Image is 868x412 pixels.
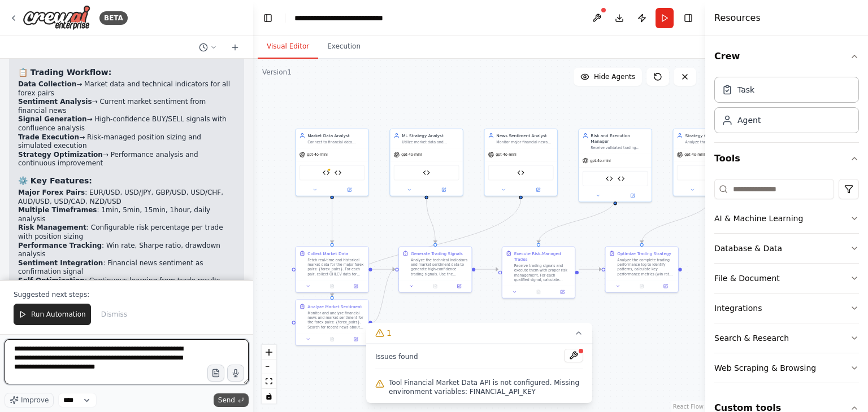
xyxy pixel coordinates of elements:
div: Collect Market DataFetch real-time and historical market data for the major forex pairs: {forex_p... [295,246,368,292]
button: Open in side panel [616,192,649,199]
span: Tool Financial Market Data API is not configured. Missing environment variables: FINANCIAL_API_KEY [389,378,583,396]
div: News Sentiment AnalystMonitor major financial news sources and social media for events that could... [484,129,557,196]
button: Hide right sidebar [680,10,696,26]
strong: Major Forex Pairs [18,189,85,196]
button: Open in side panel [449,283,469,290]
button: zoom in [262,345,276,360]
div: Analyze the trading performance log on a {optimization_frequency} basis, identify patterns in pro... [685,140,742,144]
div: AI & Machine Learning [714,213,803,224]
button: Open in side panel [656,283,676,290]
li: : Configurable risk percentage per trade with position sizing [18,223,235,241]
div: Collect Market Data [307,251,348,256]
div: Generate Trading Signals [411,251,463,256]
button: Switch to previous chat [194,41,222,54]
g: Edge from 735ff86a-a5c6-465c-8dea-6de79c4ec4f1 to 3e8e6cb8-9d90-49d3-ac00-80ca490cf3e0 [579,266,601,272]
div: Strategy OptimizerAnalyze the trading performance log on a {optimization_frequency} basis, identi... [672,129,746,196]
span: Issues found [375,352,418,361]
img: Logo [23,5,90,30]
g: Edge from 64fed29e-ae88-4330-bb74-00dc98141756 to 4710b253-f1c5-400d-975a-c12b81cb26b6 [329,199,523,296]
div: Risk and Execution ManagerReceive validated trading signals, calculate optimal position sizes bas... [578,129,652,202]
strong: Risk Management [18,223,86,231]
strong: Multiple Timeframes [18,206,97,214]
div: File & Document [714,273,780,284]
button: Tools [714,143,859,174]
button: zoom out [262,360,276,374]
div: Web Scraping & Browsing [714,362,816,374]
span: gpt-4o-mini [496,152,516,157]
button: Execution [318,35,370,59]
span: Improve [21,396,49,405]
button: Database & Data [714,234,859,263]
g: Edge from 37b0ca98-eda9-4666-9345-4687a12706c1 to db8fd04b-2830-4069-8f32-4ac2b6a02032 [423,199,438,243]
strong: Self-Optimization [18,277,85,284]
g: Edge from db8fd04b-2830-4069-8f32-4ac2b6a02032 to 735ff86a-a5c6-465c-8dea-6de79c4ec4f1 [475,266,498,272]
div: Utilize market data and technical indicators to predict market direction using advanced analysis ... [402,140,459,144]
button: fit view [262,374,276,389]
div: Analyze the technical indicators and market sentiment data to generate high-confidence trading si... [411,257,468,276]
div: Integrations [714,303,762,314]
li: → Performance analysis and continuous improvement [18,151,235,168]
span: gpt-4o-mini [684,152,705,157]
button: Start a new chat [226,41,244,54]
strong: Sentiment Integration [18,259,103,267]
nav: breadcrumb [294,12,420,24]
button: toggle interactivity [262,389,276,404]
div: Search & Research [714,332,789,344]
button: Visual Editor [258,35,318,59]
g: Edge from 3f405cd7-38eb-400e-85f9-85de60c6f404 to db8fd04b-2830-4069-8f32-4ac2b6a02032 [372,266,395,272]
button: Search & Research [714,323,859,353]
div: Optimize Trading StrategyAnalyze the complete trading performance log to identify patterns, calcu... [605,246,678,292]
li: : Win rate, Sharpe ratio, drawdown analysis [18,242,235,259]
div: ML Strategy AnalystUtilize market data and technical indicators to predict market direction using... [389,129,463,196]
strong: 📋 Trading Workflow: [18,68,111,77]
span: gpt-4o-mini [401,152,422,157]
div: Database & Data [714,243,782,254]
li: → Current market sentiment from financial news [18,98,235,115]
div: Market Data AnalystConnect to financial data sources, collect real-time and historical price data... [295,129,368,196]
li: : Financial news sentiment as confirmation signal [18,259,235,277]
div: News Sentiment Analyst [496,133,553,138]
div: Market Data Analyst [307,133,364,138]
button: No output available [320,283,345,290]
li: : EUR/USD, USD/JPY, GBP/USD, USD/CHF, AUD/USD, USD/CAD, NZD/USD [18,189,235,206]
li: → Market data and technical indicators for all forex pairs [18,80,235,98]
span: gpt-4o-mini [590,158,610,163]
button: 1 [366,323,592,344]
button: Send [214,393,249,407]
g: Edge from 0a7139e3-c26b-4a85-af36-6c6091ab5a2e to 3e8e6cb8-9d90-49d3-ac00-80ca490cf3e0 [639,199,712,243]
strong: Data Collection [18,80,76,88]
div: Crew [714,72,859,142]
strong: Trade Execution [18,133,79,141]
div: Strategy Optimizer [685,133,742,138]
strong: Signal Generation [18,115,87,123]
strong: Strategy Optimization [18,151,103,159]
button: AI & Machine Learning [714,204,859,233]
strong: Performance Tracking [18,242,102,249]
h4: Resources [714,11,761,25]
div: Analyze the complete trading performance log to identify patterns, calculate key performance metr... [617,257,674,276]
span: 1 [387,327,392,339]
button: Open in side panel [333,186,366,194]
div: Monitor and analyze financial news and market sentiment for the forex pairs: {forex_pairs}. Searc... [307,310,364,329]
p: Suggested next steps: [14,290,240,299]
div: Fetch real-time and historical market data for the major forex pairs: {forex_pairs}. For each pai... [307,257,364,276]
button: Integrations [714,293,859,323]
strong: ⚙️ Key Features: [18,176,92,185]
div: Version 1 [262,68,292,77]
div: Execute Risk-Managed TradesReceive trading signals and execute them with proper risk management. ... [502,246,575,298]
li: → Risk-managed position sizing and simulated execution [18,133,235,151]
img: News Sentiment Analysis [517,169,524,177]
li: : Continuous learning from trade results [18,277,235,286]
g: Edge from 4710b253-f1c5-400d-975a-c12b81cb26b6 to db8fd04b-2830-4069-8f32-4ac2b6a02032 [372,266,395,325]
div: Connect to financial data sources, collect real-time and historical price data for major forex pa... [307,140,364,144]
span: gpt-4o-mini [307,152,327,157]
button: File & Document [714,264,859,293]
button: Dismiss [96,304,133,325]
div: Tools [714,174,859,392]
button: No output available [526,288,551,296]
img: Trading Signal Generator [423,169,430,177]
span: Hide Agents [594,72,635,81]
div: Task [737,84,754,95]
g: Edge from 03c3c7d7-c281-4146-9782-913a482e93d4 to 3f405cd7-38eb-400e-85f9-85de60c6f404 [329,199,335,243]
a: React Flow attribution [673,404,704,410]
